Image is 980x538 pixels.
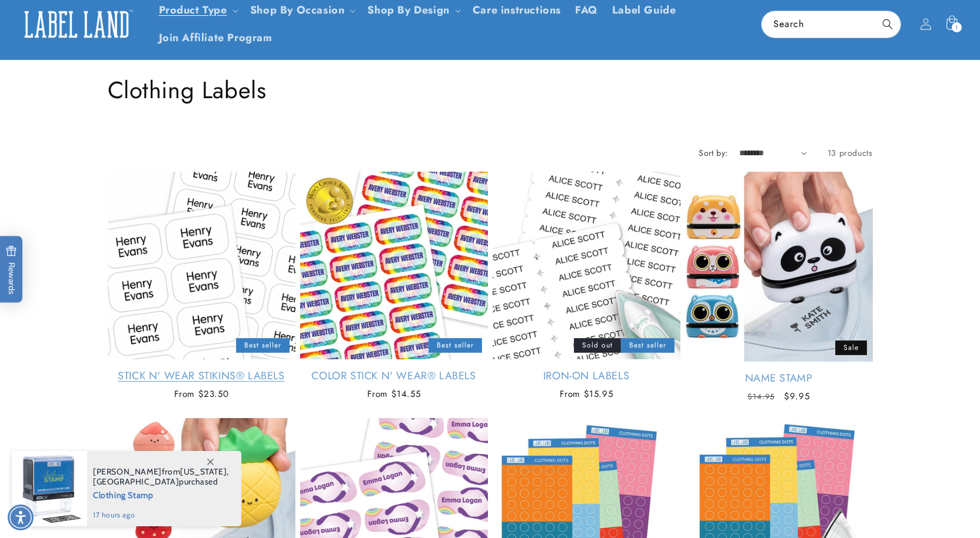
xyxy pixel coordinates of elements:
[875,11,901,37] button: Search
[159,2,227,18] a: Product Type
[152,24,280,52] a: Join Affiliate Program
[108,75,873,105] h1: Clothing Labels
[108,369,295,383] a: Stick N' Wear Stikins® Labels
[828,147,873,159] span: 13 products
[180,466,227,477] span: [US_STATE]
[93,467,229,487] span: from , purchased
[9,444,149,479] iframe: Sign Up via Text for Offers
[575,4,598,17] span: FAQ
[18,6,135,42] img: Label Land
[612,4,676,17] span: Label Guide
[300,369,488,383] a: Color Stick N' Wear® Labels
[6,245,17,294] span: Rewards
[93,476,179,487] span: [GEOGRAPHIC_DATA]
[473,4,561,17] span: Care instructions
[250,4,345,17] span: Shop By Occasion
[14,2,140,47] a: Label Land
[685,372,873,385] a: Name Stamp
[699,147,727,159] label: Sort by:
[8,504,34,530] div: Accessibility Menu
[93,510,229,520] span: 17 hours ago
[93,487,229,502] span: Clothing Stamp
[367,2,449,18] a: Shop By Design
[955,22,958,32] span: 1
[159,31,273,45] span: Join Affiliate Program
[493,369,680,383] a: Iron-On Labels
